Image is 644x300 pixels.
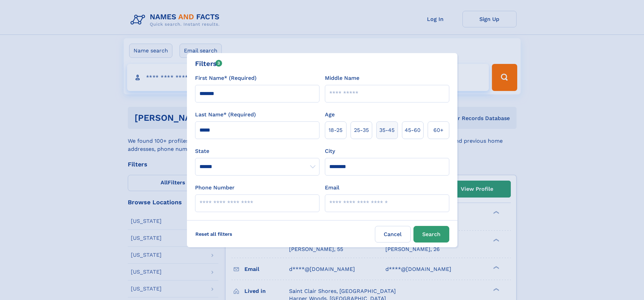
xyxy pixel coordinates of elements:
label: Middle Name [325,74,359,82]
span: 60+ [433,126,444,134]
label: First Name* (Required) [195,74,257,82]
label: Phone Number [195,184,235,192]
label: City [325,147,335,155]
span: 25‑35 [354,126,369,134]
label: Reset all filters [191,226,237,242]
label: Cancel [375,226,411,243]
label: Age [325,111,335,119]
label: Last Name* (Required) [195,111,256,119]
span: 18‑25 [329,126,342,134]
label: State [195,147,319,155]
div: Filters [195,59,222,69]
button: Search [413,226,449,243]
span: 45‑60 [405,126,421,134]
label: Email [325,184,339,192]
span: 35‑45 [379,126,395,134]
